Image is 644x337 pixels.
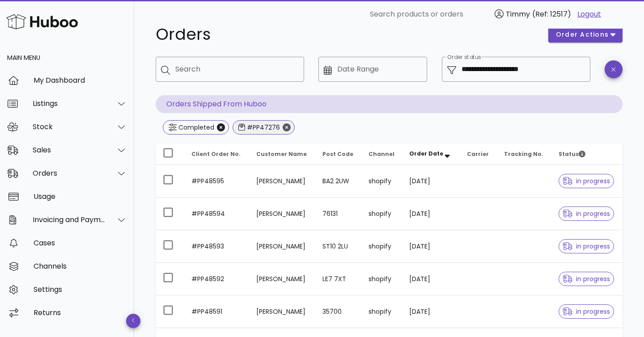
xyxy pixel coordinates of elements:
[361,143,402,165] th: Channel
[551,143,623,165] th: Status
[506,9,530,19] span: Timmy
[467,150,489,158] span: Carrier
[322,150,353,158] span: Post Code
[6,12,78,31] img: Huboo Logo
[184,143,249,165] th: Client Order No.
[361,198,402,230] td: shopify
[402,295,460,328] td: [DATE]
[33,99,106,108] div: Listings
[563,243,610,249] span: in progress
[191,150,241,158] span: Client Order No.
[361,165,402,198] td: shopify
[34,308,127,317] div: Returns
[34,76,127,84] div: My Dashboard
[563,211,610,217] span: in progress
[249,230,315,263] td: [PERSON_NAME]
[34,285,127,294] div: Settings
[249,263,315,295] td: [PERSON_NAME]
[315,198,361,230] td: 76131
[245,123,280,132] div: #PP47276
[315,263,361,295] td: LE7 7XT
[33,122,106,131] div: Stock
[34,239,127,247] div: Cases
[402,198,460,230] td: [DATE]
[249,165,315,198] td: [PERSON_NAME]
[369,150,394,158] span: Channel
[283,123,291,131] button: Close
[548,26,623,42] button: order actions
[156,26,538,42] h1: Orders
[402,165,460,198] td: [DATE]
[361,230,402,263] td: shopify
[33,146,106,154] div: Sales
[460,143,497,165] th: Carrier
[402,143,460,165] th: Order Date: Sorted descending. Activate to remove sorting.
[504,150,543,158] span: Tracking No.
[249,198,315,230] td: [PERSON_NAME]
[34,192,127,201] div: Usage
[361,263,402,295] td: shopify
[577,9,601,20] a: Logout
[563,276,610,282] span: in progress
[315,143,361,165] th: Post Code
[184,198,249,230] td: #PP48594
[249,295,315,328] td: [PERSON_NAME]
[184,165,249,198] td: #PP48595
[402,230,460,263] td: [DATE]
[447,54,481,61] label: Order status
[559,150,585,158] span: Status
[409,150,443,157] span: Order Date
[532,9,571,19] span: (Ref: 12517)
[217,123,225,131] button: Close
[184,263,249,295] td: #PP48592
[315,230,361,263] td: ST10 2LU
[555,30,609,39] span: order actions
[249,143,315,165] th: Customer Name
[184,295,249,328] td: #PP48591
[177,123,214,132] div: Completed
[315,165,361,198] td: BA2 2UW
[33,215,106,224] div: Invoicing and Payments
[361,295,402,328] td: shopify
[184,230,249,263] td: #PP48593
[156,95,623,113] p: Orders Shipped From Huboo
[563,178,610,184] span: in progress
[497,143,551,165] th: Tracking No.
[256,150,307,158] span: Customer Name
[315,295,361,328] td: 35700
[33,169,106,177] div: Orders
[402,263,460,295] td: [DATE]
[34,262,127,270] div: Channels
[563,308,610,315] span: in progress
